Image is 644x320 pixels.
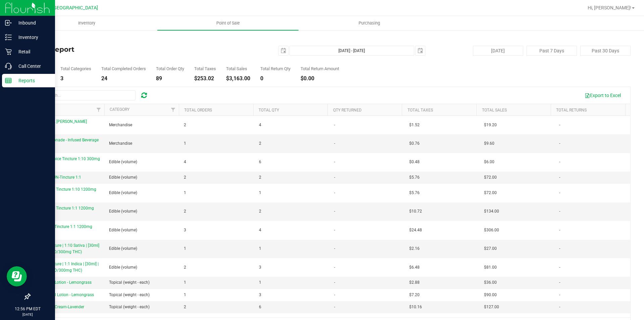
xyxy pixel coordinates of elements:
[60,76,91,81] div: 3
[30,46,230,53] h4: Sales Report
[34,156,100,168] span: Pumpkin Spice Tincture 1:10 300mg THC
[184,174,186,181] span: 2
[409,245,420,252] span: $2.16
[184,190,186,196] span: 1
[484,292,497,298] span: $90.00
[109,264,137,271] span: Edible (volume)
[334,208,335,215] span: -
[184,108,212,112] a: Total Orders
[184,264,186,271] span: 2
[409,122,420,128] span: $1.52
[16,16,157,30] a: Inventory
[34,280,92,285] span: 1:1 Topical Lotion - Lemongrass
[109,159,137,165] span: Edible (volume)
[5,34,12,41] inline-svg: Inventory
[3,306,52,312] p: 12:56 PM EDT
[259,279,261,286] span: 1
[334,122,335,128] span: -
[559,304,560,310] span: -
[5,48,12,55] inline-svg: Retail
[299,16,440,30] a: Purchasing
[157,16,299,30] a: Point of Sale
[482,108,507,112] a: Total Sales
[34,262,99,273] span: Relief | Tincture | 1:1 Indica | [30ml] | (300mg CBD/300mg THC)
[334,174,335,181] span: -
[559,245,560,252] span: -
[334,304,335,310] span: -
[484,279,497,286] span: $36.00
[484,304,499,310] span: $127.00
[109,245,137,252] span: Edible (volume)
[334,190,335,196] span: -
[333,108,362,112] a: Qty Returned
[34,175,81,180] span: SKU.0202.UN-Tincture 1:1
[527,46,577,56] button: Past 7 Days
[109,122,132,128] span: Merchandise
[109,292,150,298] span: Topical (weight - each)
[34,138,99,149] span: 10mg Lemonade - Infused Beverage (10:10)
[35,90,136,100] input: Search...
[184,140,186,147] span: 1
[409,264,420,271] span: $6.48
[156,76,184,81] div: 89
[168,104,179,116] a: Filter
[184,245,186,252] span: 1
[259,140,261,147] span: 2
[34,292,94,297] span: 20:1 Topical Lotion - Lemongrass
[559,264,560,271] span: -
[101,76,146,81] div: 24
[184,159,186,165] span: 4
[34,119,87,130] span: 10mg Black [PERSON_NAME] B260710
[184,208,186,215] span: 2
[334,140,335,147] span: -
[279,46,288,55] span: select
[559,122,560,128] span: -
[34,206,94,217] span: Peppermint Tincture 1:1 1200mg THC
[194,76,216,81] div: $253.02
[556,108,587,112] a: Total Returns
[184,122,186,128] span: 2
[109,279,150,286] span: Topical (weight - each)
[259,122,261,128] span: 4
[559,279,560,286] span: -
[484,208,499,215] span: $134.00
[409,174,420,181] span: $5.76
[69,20,104,26] span: Inventory
[194,66,216,71] div: Total Taxes
[473,46,523,56] button: [DATE]
[259,174,261,181] span: 2
[259,208,261,215] span: 2
[409,140,420,147] span: $0.76
[184,227,186,233] span: 3
[260,66,290,71] div: Total Return Qty
[484,245,497,252] span: $27.00
[34,305,84,309] span: 1:1 Topical Cream-Lavender
[484,122,497,128] span: $19.20
[559,159,560,165] span: -
[184,279,186,286] span: 1
[350,20,389,26] span: Purchasing
[408,108,433,112] a: Total Taxes
[12,19,52,27] p: Inbound
[109,227,137,233] span: Edible (volume)
[156,66,184,71] div: Total Order Qty
[484,174,497,181] span: $72.00
[101,66,146,71] div: Total Completed Orders
[34,224,92,235] span: Strawberry Tincture 1:1 1200mg THC
[259,264,261,271] span: 3
[588,5,631,10] span: Hi, [PERSON_NAME]!
[5,77,12,84] inline-svg: Reports
[334,279,335,286] span: -
[559,208,560,215] span: -
[3,312,52,317] p: [DATE]
[259,190,261,196] span: 1
[34,243,99,254] span: Relief | Tincture | 1:10 Sativa | [30ml] | (30mg CBD/300mg THC)
[409,208,422,215] span: $10.72
[484,159,494,165] span: $6.00
[5,63,12,70] inline-svg: Call Center
[12,62,52,70] p: Call Center
[259,292,261,298] span: 3
[184,292,186,298] span: 1
[93,104,104,116] a: Filter
[484,140,494,147] span: $9.60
